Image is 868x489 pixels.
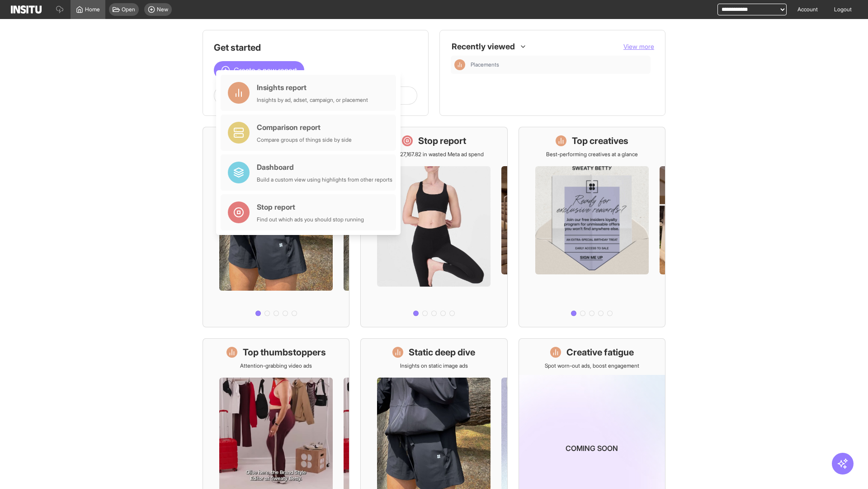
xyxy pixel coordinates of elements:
div: Insights by ad, adset, campaign, or placement [257,96,368,104]
span: Home [85,6,100,13]
p: Insights on static image ads [400,362,468,369]
p: Attention-grabbing video ads [240,362,312,369]
div: Dashboard [257,162,392,173]
p: Best-performing creatives at a glance [546,151,638,158]
div: Comparison report [257,122,352,133]
h1: Stop report [418,134,466,147]
a: What's live nowSee all active ads instantly [203,127,349,327]
p: Save £27,167.82 in wasted Meta ad spend [384,151,484,158]
h1: Get started [214,41,417,54]
span: Placements [471,61,499,68]
span: New [157,6,168,13]
span: Placements [471,61,647,68]
span: Open [122,6,135,13]
div: Insights report [257,82,368,93]
h1: Top thumbstoppers [243,346,326,359]
button: View more [623,42,654,51]
h1: Top creatives [572,134,628,147]
div: Find out which ads you should stop running [257,216,364,223]
img: Logo [11,5,42,14]
span: View more [623,43,654,50]
div: Insights [454,59,465,70]
a: Top creativesBest-performing creatives at a glance [519,127,665,327]
a: Stop reportSave £27,167.82 in wasted Meta ad spend [360,127,507,327]
div: Build a custom view using highlights from other reports [257,176,392,183]
span: Create a new report [234,65,297,76]
button: Create a new report [214,61,304,79]
h1: Static deep dive [409,346,475,359]
div: Compare groups of things side by side [257,136,352,144]
div: Stop report [257,201,364,212]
